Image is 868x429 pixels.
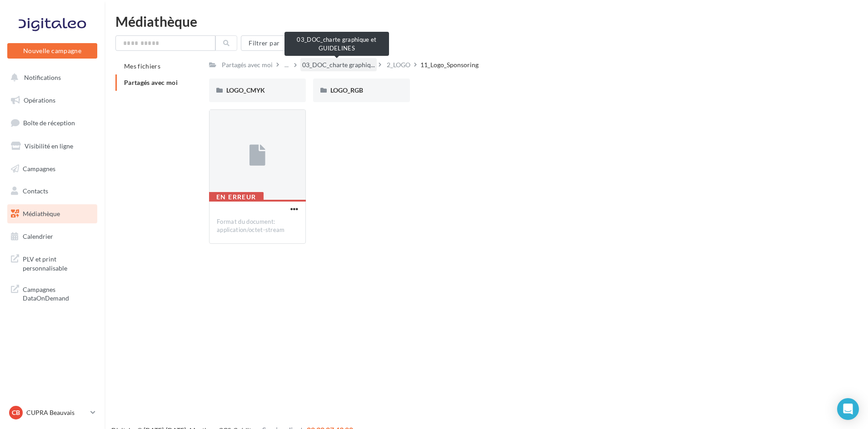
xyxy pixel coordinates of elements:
div: v 4.0.25 [25,15,45,22]
div: 11_Logo_Sponsoring [420,60,479,69]
span: Mes fichiers [124,62,160,70]
a: Opérations [5,91,99,110]
div: En erreur [209,192,264,202]
span: Boîte de réception [23,119,75,127]
span: Partagés avec moi [124,79,178,86]
div: ... [283,59,290,71]
span: Contacts [23,187,48,195]
img: tab_keywords_by_traffic_grey.svg [105,53,112,60]
a: Médiathèque [5,204,99,223]
span: PLV et print personnalisable [23,253,94,272]
div: 2_LOGO [387,60,410,69]
a: Campagnes [5,159,99,178]
img: website_grey.svg [15,24,22,31]
span: 03_DOC_charte graphiq... [302,60,375,69]
p: CUPRA Beauvais [26,408,87,417]
div: Médiathèque [115,15,857,28]
div: Mots-clés [115,54,137,59]
a: Contacts [5,182,99,201]
div: Domaine [48,54,70,59]
a: Calendrier [5,227,99,246]
span: LOGO_RGB [330,86,363,94]
span: Opérations [24,96,55,104]
img: tab_domain_overview_orange.svg [38,53,45,60]
div: Domaine: [DOMAIN_NAME] [24,24,103,31]
a: Visibilité en ligne [5,137,99,156]
a: Campagnes DataOnDemand [5,280,99,306]
div: Format du document: application/octet-stream [217,218,298,234]
span: CB [12,408,20,417]
span: LOGO_CMYK [226,86,265,94]
button: Filtrer par [241,35,294,51]
span: Visibilité en ligne [25,142,73,150]
span: Médiathèque [23,210,60,217]
span: Calendrier [23,232,53,240]
img: logo_orange.svg [15,15,22,22]
div: Partagés avec moi [222,60,273,69]
button: Nouvelle campagne [7,43,97,59]
span: Campagnes DataOnDemand [23,283,94,303]
span: Campagnes [23,164,55,172]
a: PLV et print personnalisable [5,249,99,276]
a: Boîte de réception [5,113,99,133]
span: Notifications [24,74,61,81]
div: Open Intercom Messenger [837,398,859,420]
button: Notifications [5,68,95,87]
a: CB CUPRA Beauvais [7,404,97,421]
div: 03_DOC_charte graphique et GUIDELINES [284,32,389,56]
